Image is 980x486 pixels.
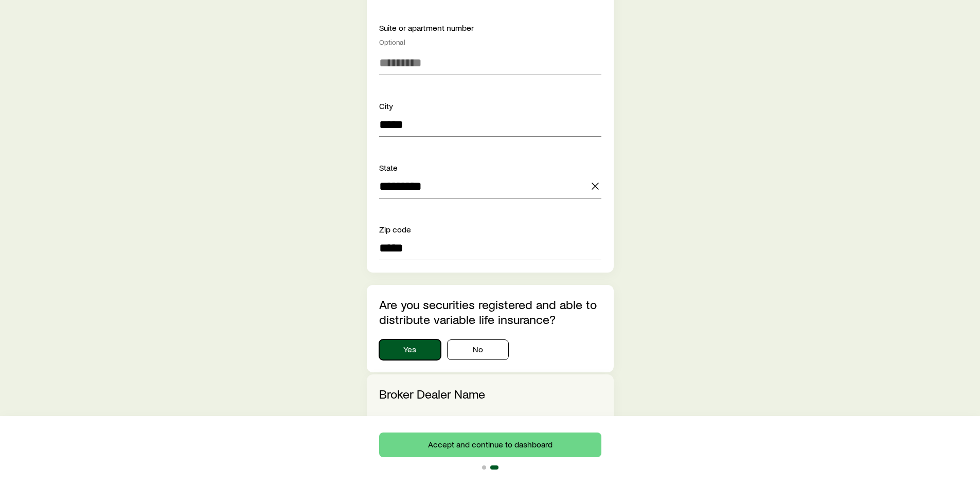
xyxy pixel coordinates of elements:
[379,386,485,401] label: Broker Dealer Name
[379,223,601,236] div: Zip code
[447,339,509,360] button: No
[379,161,601,174] div: State
[379,433,601,457] button: Accept and continue to dashboard
[379,297,597,327] label: Are you securities registered and able to distribute variable life insurance?
[379,22,601,46] div: Suite or apartment number
[379,339,601,360] div: securitiesRegistrationInfo.isSecuritiesRegistered
[379,339,441,360] button: Yes
[379,38,601,46] div: Optional
[379,100,601,112] div: City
